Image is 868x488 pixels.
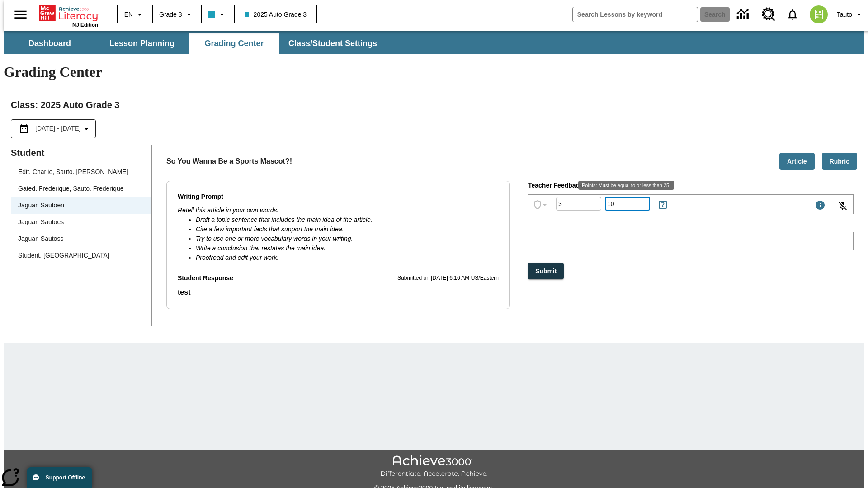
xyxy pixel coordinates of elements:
button: Support Offline [27,467,92,488]
input: Points: Must be equal to or less than 25. [605,192,650,216]
p: Student [11,145,151,160]
svg: Collapse Date Range Filter [81,123,92,134]
button: Rubric, Will open in new tab [822,153,857,170]
div: Jaguar, Sautoss [18,234,63,244]
button: Language: EN, Select a language [120,6,149,23]
li: Draft a topic sentence that includes the main idea of the article. [196,215,499,225]
button: Open side menu [7,1,34,28]
div: Student, [GEOGRAPHIC_DATA] [18,251,109,260]
span: Tauto [837,10,852,19]
a: Data Center [731,2,756,27]
span: NJ Edition [72,22,98,28]
p: Writing Prompt [178,192,499,202]
button: Click to activate and allow voice recognition [832,195,854,217]
div: Maximum 1000 characters Press Escape to exit toolbar and use left and right arrow keys to access ... [815,200,826,212]
button: Dashboard [5,33,95,54]
div: Jaguar, Sautoss [11,230,151,247]
div: Gated. Frederique, Sauto. Frederique [18,184,123,193]
button: Grade: Grade 3, Select a grade [156,6,198,23]
div: Points: Must be equal to or less than 25. [578,181,674,190]
li: Cite a few important facts that support the main idea. [196,225,499,234]
span: Grading Center [204,38,264,49]
input: Grade: Letters, numbers, %, + and - are allowed. [556,192,601,216]
h2: Class : 2025 Auto Grade 3 [11,98,857,112]
img: avatar image [810,5,828,23]
button: Select the date range menu item [15,123,92,134]
input: search field [573,7,698,22]
a: Notifications [781,3,804,26]
span: Dashboard [28,38,71,49]
button: Article, Will open in new tab [779,153,815,170]
button: Select a new avatar [804,3,833,26]
div: Gated. Frederique, Sauto. Frederique [11,180,151,197]
a: Home [39,4,98,22]
div: Student, [GEOGRAPHIC_DATA] [11,247,151,264]
p: Retell this article in your own words. [178,206,499,215]
li: Try to use one or more vocabulary words in your writing. [196,234,499,244]
img: Achieve3000 Differentiate Accelerate Achieve [380,455,488,478]
button: Submit [528,263,564,280]
button: Class/Student Settings [281,33,384,54]
button: Profile/Settings [833,6,868,23]
span: Grade 3 [159,10,182,19]
div: Jaguar, Sautoen [18,201,64,210]
span: 2025 Auto Grade 3 [245,10,307,19]
li: Proofread and edit your work. [196,253,499,263]
p: Submitted on [DATE] 6:16 AM US/Eastern [397,274,499,283]
div: Edit. Charlie, Sauto. [PERSON_NAME] [11,164,151,180]
div: Points: Must be equal to or less than 25. [605,197,650,211]
p: Teacher Feedback [528,181,854,191]
span: Support Offline [46,474,85,481]
button: Class color is light blue. Change class color [204,6,231,23]
div: Jaguar, Sautoes [11,214,151,230]
a: Resource Center, Will open in new tab [756,2,781,27]
span: EN [124,10,133,19]
p: Student Response [178,273,233,283]
span: Class/Student Settings [288,38,377,49]
div: Grade: Letters, numbers, %, + and - are allowed. [556,197,601,211]
p: Student Response [178,287,499,298]
p: test [178,287,499,298]
div: Home [39,3,98,28]
button: Grading Center [189,33,279,54]
div: SubNavbar [4,31,864,54]
li: Write a conclusion that restates the main idea. [196,244,499,253]
button: Lesson Planning [97,33,187,54]
button: Rules for Earning Points and Achievements, Will open in new tab [654,196,672,214]
span: [DATE] - [DATE] [35,124,81,133]
div: Jaguar, Sautoen [11,197,151,214]
div: SubNavbar [4,33,385,54]
div: Edit. Charlie, Sauto. [PERSON_NAME] [18,167,128,177]
span: Lesson Planning [109,38,175,49]
div: Jaguar, Sautoes [18,217,64,227]
h1: Grading Center [4,64,864,80]
p: So You Wanna Be a Sports Mascot?! [166,156,292,167]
